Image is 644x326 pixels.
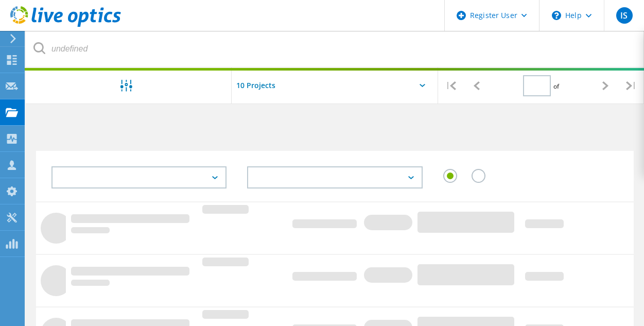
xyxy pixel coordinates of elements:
div: | [618,67,644,104]
div: | [438,67,464,104]
span: IS [620,11,628,20]
a: Live Optics Dashboard [10,22,121,29]
svg: \n [552,11,561,20]
span: of [553,82,559,91]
